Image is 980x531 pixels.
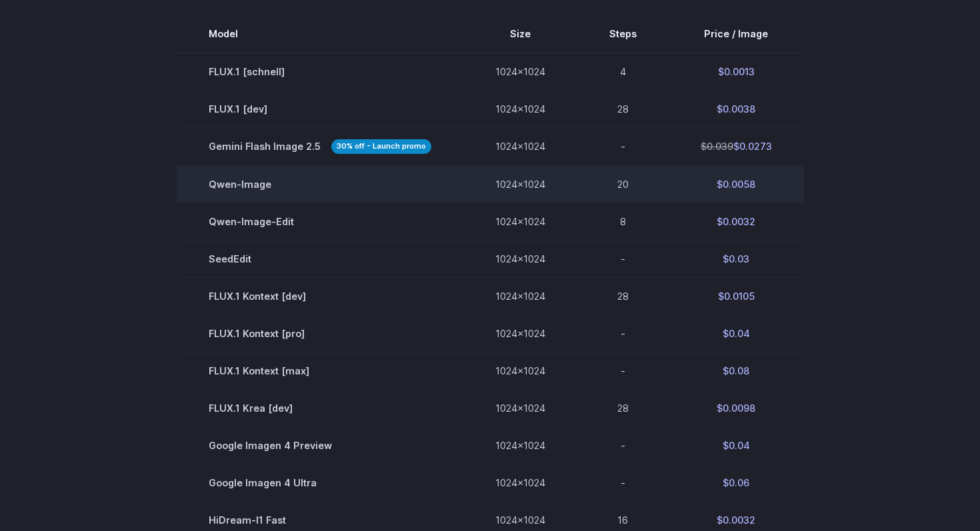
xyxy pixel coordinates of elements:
td: 8 [577,203,669,240]
s: $0.039 [701,141,733,152]
td: $0.08 [669,352,804,389]
td: $0.06 [669,464,804,501]
td: - [577,240,669,277]
td: $0.0038 [669,91,804,128]
th: Size [463,15,577,53]
td: - [577,314,669,352]
td: 1024x1024 [463,352,577,389]
td: $0.0273 [669,128,804,165]
th: Steps [577,15,669,53]
td: FLUX.1 [schnell] [177,53,463,91]
td: FLUX.1 [dev] [177,91,463,128]
td: SeedEdit [177,240,463,277]
td: - [577,128,669,165]
td: Google Imagen 4 Ultra [177,464,463,501]
td: 1024x1024 [463,389,577,426]
span: Gemini Flash Image 2.5 [209,139,431,154]
td: FLUX.1 Kontext [pro] [177,314,463,352]
th: Model [177,15,463,53]
td: $0.0013 [669,53,804,91]
td: $0.03 [669,240,804,277]
th: Price / Image [669,15,804,53]
td: - [577,464,669,501]
td: - [577,352,669,389]
td: FLUX.1 Kontext [dev] [177,277,463,314]
td: 1024x1024 [463,277,577,314]
td: $0.04 [669,314,804,352]
td: 20 [577,165,669,203]
td: Qwen-Image-Edit [177,203,463,240]
td: 28 [577,91,669,128]
td: 1024x1024 [463,53,577,91]
td: 28 [577,277,669,314]
td: $0.0058 [669,165,804,203]
td: $0.0032 [669,203,804,240]
td: 1024x1024 [463,464,577,501]
td: $0.0098 [669,389,804,426]
td: FLUX.1 Krea [dev] [177,389,463,426]
td: 1024x1024 [463,165,577,203]
td: 1024x1024 [463,240,577,277]
td: FLUX.1 Kontext [max] [177,352,463,389]
td: 1024x1024 [463,91,577,128]
td: 1024x1024 [463,203,577,240]
td: 1024x1024 [463,314,577,352]
td: 28 [577,389,669,426]
td: Google Imagen 4 Preview [177,426,463,464]
td: - [577,426,669,464]
td: 1024x1024 [463,128,577,165]
td: Qwen-Image [177,165,463,203]
td: $0.04 [669,426,804,464]
td: $0.0105 [669,277,804,314]
td: 1024x1024 [463,426,577,464]
strong: 30% off - Launch promo [331,139,431,153]
td: 4 [577,53,669,91]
